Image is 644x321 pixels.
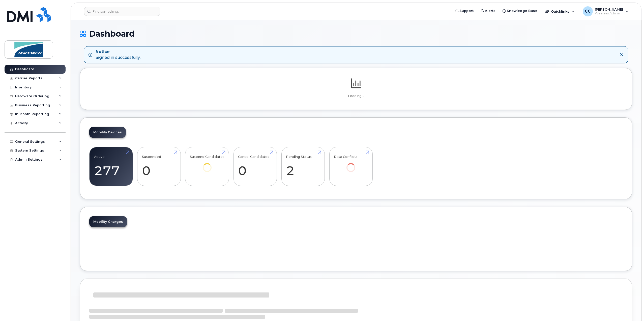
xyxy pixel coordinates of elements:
[190,150,224,179] a: Suspend Candidates
[142,150,176,183] a: Suspended 0
[334,150,368,179] a: Data Conflicts
[89,127,126,138] a: Mobility Devices
[96,49,140,61] div: Signed in successfully.
[94,150,128,183] a: Active 277
[286,150,320,183] a: Pending Status 2
[89,94,623,98] p: Loading...
[96,49,140,55] strong: Notice
[89,216,127,227] a: Mobility Charges
[80,29,632,38] h1: Dashboard
[238,150,272,183] a: Cancel Candidates 0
